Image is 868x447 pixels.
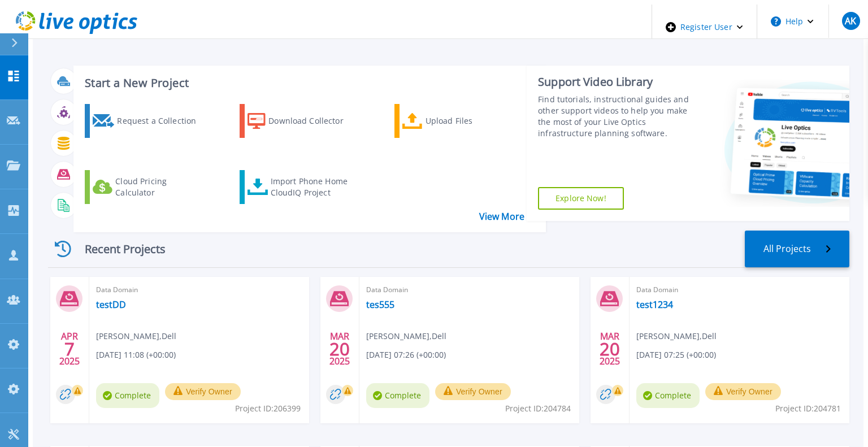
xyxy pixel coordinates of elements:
a: Upload Files [394,104,531,138]
span: [PERSON_NAME] , Dell [636,330,717,342]
a: Explore Now! [538,187,624,210]
div: Find tutorials, instructional guides and other support videos to help you make the most of your L... [538,94,700,139]
span: 20 [329,344,350,354]
span: 20 [600,344,620,354]
span: [DATE] 07:26 (+00:00) [366,349,446,361]
a: All Projects [745,231,849,267]
span: [DATE] 07:25 (+00:00) [636,349,716,361]
a: Download Collector [240,104,376,138]
span: Project ID: 204781 [775,402,841,415]
span: Data Domain [366,284,572,296]
div: APR 2025 [59,328,80,370]
span: Complete [96,383,159,408]
span: [DATE] 11:08 (+00:00) [96,349,176,361]
h3: Start a New Project [85,77,531,89]
button: Verify Owner [435,383,511,400]
span: Data Domain [96,284,302,296]
span: Complete [366,383,429,408]
span: Complete [636,383,700,408]
a: Cloud Pricing Calculator [85,170,222,204]
a: testDD [96,299,126,310]
a: View More [479,211,532,222]
button: Verify Owner [705,383,781,400]
div: MAR 2025 [329,328,350,370]
span: [PERSON_NAME] , Dell [96,330,176,342]
span: Data Domain [636,284,843,296]
a: test1234 [636,299,673,310]
span: [PERSON_NAME] , Dell [366,330,446,342]
div: Register User [652,5,757,50]
div: Recent Projects [48,235,184,263]
button: Help [757,5,828,38]
div: Cloud Pricing Calculator [115,173,206,201]
div: Import Phone Home CloudIQ Project [271,173,361,201]
div: Download Collector [268,107,359,135]
span: Project ID: 206399 [235,402,301,415]
button: Verify Owner [165,383,241,400]
a: tes555 [366,299,394,310]
div: Request a Collection [117,107,207,135]
span: Project ID: 204784 [505,402,571,415]
div: Upload Files [426,107,516,135]
a: Request a Collection [85,104,222,138]
div: Support Video Library [538,75,700,89]
span: AK [845,16,856,25]
div: MAR 2025 [599,328,620,370]
span: 7 [64,344,75,354]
